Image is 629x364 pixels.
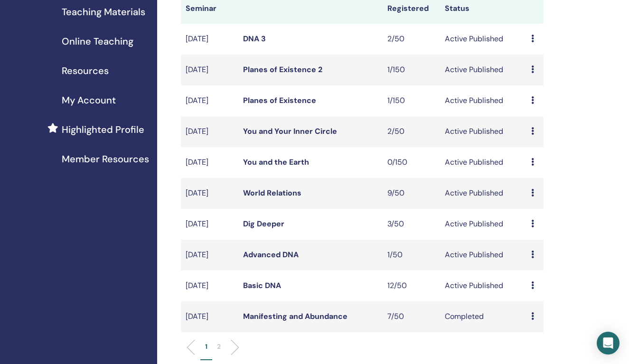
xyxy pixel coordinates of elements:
span: Online Teaching [62,34,133,48]
td: Active Published [440,178,526,209]
div: Open Intercom Messenger [597,332,620,355]
td: [DATE] [181,178,238,209]
td: Completed [440,301,526,332]
td: Active Published [440,209,526,240]
td: 2/50 [383,24,440,55]
td: Active Published [440,85,526,116]
td: [DATE] [181,301,238,332]
td: [DATE] [181,85,238,116]
td: 2/50 [383,116,440,147]
td: [DATE] [181,24,238,55]
td: 7/50 [383,301,440,332]
p: 1 [205,342,207,352]
td: Active Published [440,24,526,55]
a: Dig Deeper [243,219,284,229]
td: 1/150 [383,55,440,85]
p: 2 [217,342,221,352]
span: Teaching Materials [62,5,145,19]
td: [DATE] [181,240,238,271]
a: Advanced DNA [243,250,299,260]
td: 9/50 [383,178,440,209]
td: 12/50 [383,271,440,301]
td: [DATE] [181,55,238,85]
span: My Account [62,93,116,107]
td: 1/50 [383,240,440,271]
td: Active Published [440,147,526,178]
a: DNA 3 [243,34,266,44]
td: [DATE] [181,147,238,178]
td: 0/150 [383,147,440,178]
td: Active Published [440,240,526,271]
a: Planes of Existence [243,95,316,105]
a: Basic DNA [243,280,281,290]
td: Active Published [440,116,526,147]
a: Manifesting and Abundance [243,311,347,321]
a: Planes of Existence 2 [243,65,322,75]
td: Active Published [440,55,526,85]
td: [DATE] [181,209,238,240]
a: You and the Earth [243,157,309,167]
td: 1/150 [383,85,440,116]
td: Active Published [440,271,526,301]
span: Highlighted Profile [62,122,144,137]
span: Resources [62,64,109,78]
td: [DATE] [181,271,238,301]
span: Member Resources [62,152,149,166]
td: 3/50 [383,209,440,240]
a: You and Your Inner Circle [243,126,337,136]
td: [DATE] [181,116,238,147]
a: World Relations [243,188,301,198]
